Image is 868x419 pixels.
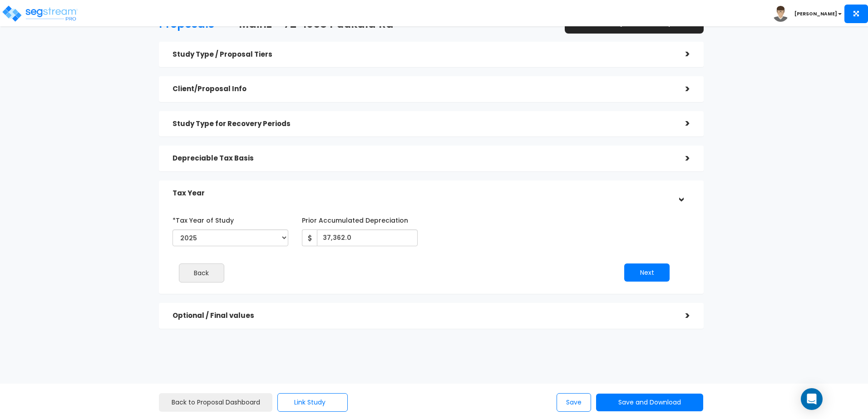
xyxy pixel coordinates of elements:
[672,82,690,96] div: >
[672,151,690,166] div: >
[173,155,672,162] h5: Depreciable Tax Basis
[674,184,688,202] div: >
[557,393,591,412] button: Save
[596,394,703,411] button: Save and Download
[277,393,348,412] button: Link Study
[179,263,224,283] button: Back
[672,117,690,131] div: >
[159,393,272,412] a: Back to Proposal Dashboard
[173,51,672,58] h5: Study Type / Proposal Tiers
[173,190,672,197] h5: Tax Year
[173,120,672,128] h5: Study Type for Recovery Periods
[302,213,408,225] label: Prior Accumulated Depreciation
[672,47,690,61] div: >
[773,6,789,22] img: avatar.png
[1,5,79,23] img: logo_pro_r.png
[173,85,672,93] h5: Client/Proposal Info
[672,309,690,323] div: >
[794,10,837,17] b: [PERSON_NAME]
[173,312,672,320] h5: Optional / Final values
[624,263,670,282] button: Next
[173,213,234,225] label: *Tax Year of Study
[801,388,823,410] div: Open Intercom Messenger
